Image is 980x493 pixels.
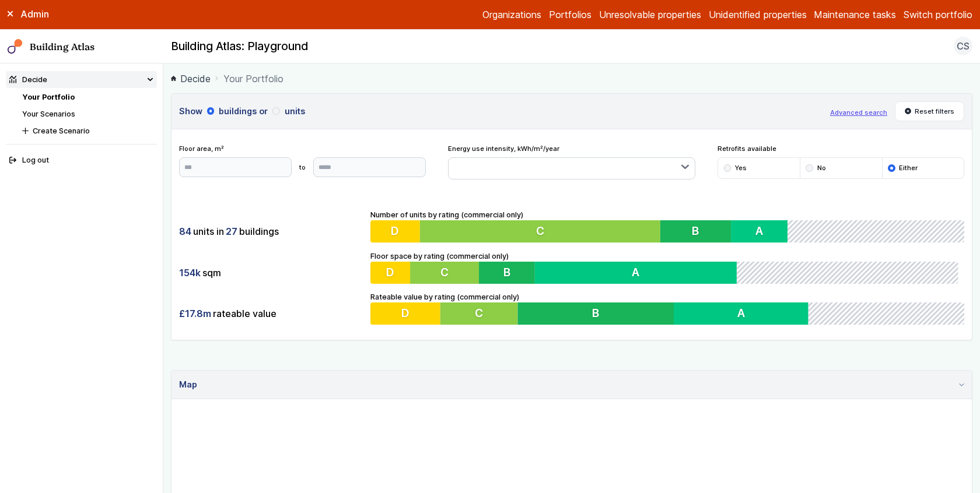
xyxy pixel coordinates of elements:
[179,307,211,320] span: £17.8m
[448,144,695,179] div: Energy use intensity, kWh/m²/year
[179,302,363,325] div: rateable value
[387,265,395,279] span: D
[475,307,483,321] span: C
[370,220,420,242] button: D
[391,224,400,238] span: D
[814,8,896,22] a: Maintenance tasks
[954,37,972,55] button: CS
[895,101,965,121] button: Reset filters
[420,220,660,242] button: C
[179,262,363,284] div: sqm
[480,262,537,284] button: B
[179,144,426,177] div: Floor area, m²
[599,8,701,22] a: Unresolvable properties
[223,72,283,86] span: Your Portfolio
[518,302,674,325] button: B
[171,371,972,399] summary: Map
[549,8,591,22] a: Portfolios
[8,39,23,54] img: main-0bbd2752.svg
[411,262,480,284] button: C
[179,105,823,118] h3: Show
[171,72,211,86] a: Decide
[171,39,309,54] h2: Building Atlas: Playground
[660,220,731,242] button: B
[482,8,541,22] a: Organizations
[179,157,426,177] form: to
[737,307,745,321] span: A
[370,209,964,243] div: Number of units by rating (commercial only)
[709,8,807,22] a: Unidentified properties
[19,122,157,139] button: Create Scenario
[830,108,887,117] button: Advanced search
[505,265,512,279] span: B
[635,265,642,279] span: A
[226,225,237,238] span: 27
[957,39,970,53] span: CS
[6,71,157,88] summary: Decide
[692,224,699,238] span: B
[22,93,75,101] a: Your Portfolio
[536,224,544,238] span: C
[674,302,808,325] button: A
[6,152,157,169] button: Log out
[22,110,75,118] a: Your Scenarios
[401,307,409,321] span: D
[717,144,964,153] span: Retrofits available
[179,266,201,279] span: 154k
[904,8,972,22] button: Switch portfolio
[370,262,411,284] button: D
[440,302,518,325] button: C
[179,220,363,242] div: units in buildings
[370,251,964,284] div: Floor space by rating (commercial only)
[9,74,47,85] div: Decide
[179,225,191,238] span: 84
[593,307,600,321] span: B
[370,291,964,325] div: Rateable value by rating (commercial only)
[731,220,787,242] button: A
[370,302,440,325] button: D
[442,265,450,279] span: C
[755,224,763,238] span: A
[537,262,741,284] button: A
